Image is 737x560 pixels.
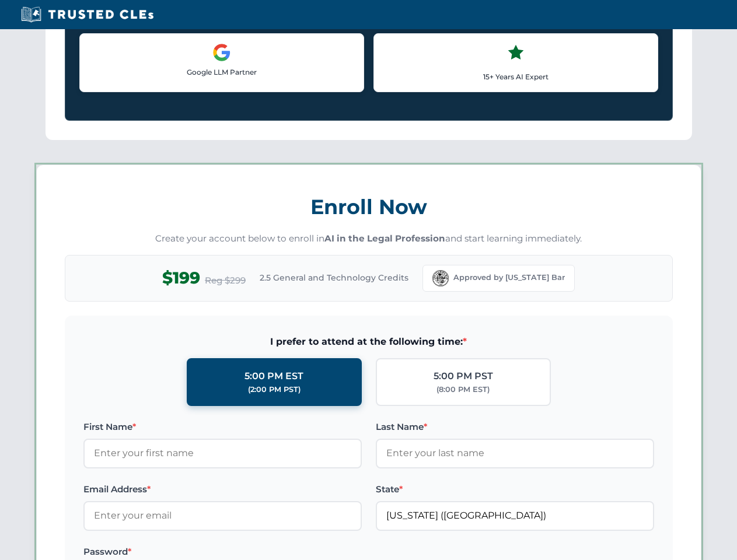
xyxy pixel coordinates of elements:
img: Google [212,43,231,62]
label: Last Name [376,420,654,434]
strong: AI in the Legal Profession [324,233,445,244]
span: I prefer to attend at the following time: [83,334,654,349]
div: (2:00 PM PST) [248,384,301,395]
label: First Name [83,420,362,434]
p: Google LLM Partner [89,66,354,78]
div: 5:00 PM EST [244,369,303,384]
div: 5:00 PM PST [434,369,493,384]
label: Email Address [83,482,362,496]
img: Florida Bar [432,270,449,286]
span: Reg $299 [205,274,246,288]
input: Enter your first name [83,439,362,468]
input: Enter your email [83,501,362,530]
div: (8:00 PM EST) [436,384,490,395]
label: State [376,482,654,496]
h3: Enroll Now [65,188,673,225]
p: 15+ Years AI Expert [383,71,648,82]
span: $199 [162,265,200,291]
input: Florida (FL) [376,501,654,530]
img: Trusted CLEs [18,6,157,23]
span: Approved by [US_STATE] Bar [453,272,565,283]
p: Create your account below to enroll in and start learning immediately. [65,232,673,246]
span: 2.5 General and Technology Credits [260,271,408,284]
label: Password [83,545,362,559]
input: Enter your last name [376,439,654,468]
